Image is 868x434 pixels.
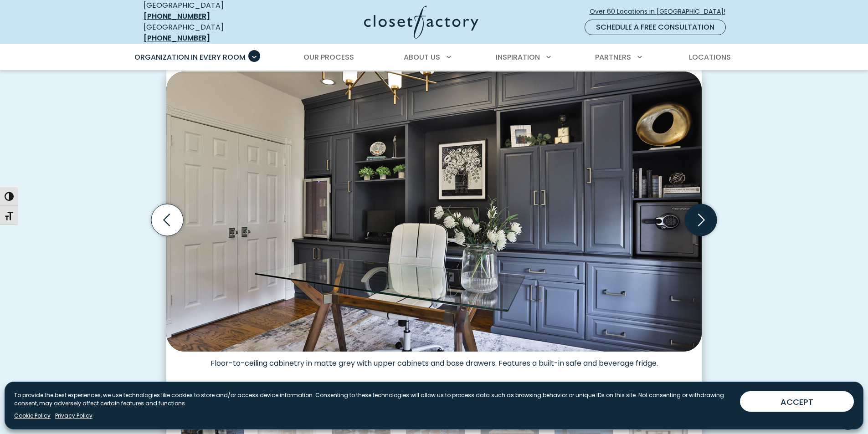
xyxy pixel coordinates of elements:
[166,71,702,352] img: Custom home office grey cabinetry with wall safe and mini fridge
[496,52,540,62] span: Inspiration
[590,7,733,16] span: Over 60 Locations in [GEOGRAPHIC_DATA]!
[55,412,92,420] a: Privacy Policy
[14,412,51,420] a: Cookie Policy
[148,200,187,240] button: Previous slide
[303,52,354,62] span: Our Process
[14,391,733,408] p: To provide the best experiences, we use technologies like cookies to store and/or access device i...
[364,5,478,39] img: Closet Factory Logo
[585,20,726,35] a: Schedule a Free Consultation
[404,52,440,62] span: About Us
[144,33,210,43] a: [PHONE_NUMBER]
[589,4,733,20] a: Over 60 Locations in [GEOGRAPHIC_DATA]!
[134,52,246,62] span: Organization in Every Room
[689,52,731,62] span: Locations
[595,52,631,62] span: Partners
[144,22,276,44] div: [GEOGRAPHIC_DATA]
[681,200,720,240] button: Next slide
[128,45,740,70] nav: Primary Menu
[144,11,210,21] a: [PHONE_NUMBER]
[740,391,854,412] button: ACCEPT
[166,352,702,368] figcaption: Floor-to-ceiling cabinetry in matte grey with upper cabinets and base drawers. Features a built-i...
